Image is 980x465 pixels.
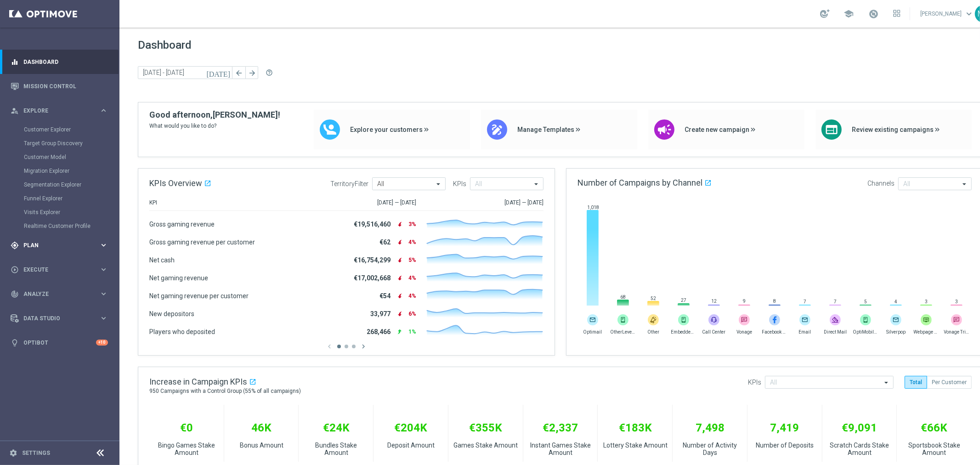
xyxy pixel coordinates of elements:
div: Mission Control [11,74,108,98]
a: Mission Control [23,74,108,98]
div: +10 [96,340,108,346]
a: Funnel Explorer [24,195,96,202]
i: equalizer [11,58,19,66]
div: Customer Explorer [24,123,119,136]
div: Dashboard [11,50,108,74]
span: keyboard_arrow_down [964,9,974,19]
button: play_circle_outline Execute keyboard_arrow_right [10,266,108,273]
i: keyboard_arrow_right [99,289,108,298]
button: lightbulb Optibot +10 [10,339,108,346]
span: school [844,9,854,19]
i: settings [9,449,17,457]
div: Optibot [11,330,108,355]
div: Realtime Customer Profile [24,219,119,233]
button: Mission Control [10,83,108,90]
div: Plan [11,241,99,250]
div: Explore [11,107,99,115]
div: Analyze [11,290,99,298]
div: Migration Explorer [24,164,119,178]
div: Funnel Explorer [24,192,119,205]
a: Customer Model [24,153,96,161]
a: Dashboard [23,50,108,74]
i: keyboard_arrow_right [99,241,108,250]
i: track_changes [11,290,19,298]
a: Customer Explorer [24,126,96,133]
button: Data Studio keyboard_arrow_right [10,315,108,322]
button: person_search Explore keyboard_arrow_right [10,107,108,114]
i: keyboard_arrow_right [99,314,108,323]
div: Visits Explorer [24,205,119,219]
span: Analyze [23,291,99,297]
i: person_search [11,107,19,115]
span: Data Studio [23,316,99,321]
div: Target Group Discovery [24,136,119,150]
a: Optibot [23,330,96,355]
i: gps_fixed [11,241,19,250]
button: gps_fixed Plan keyboard_arrow_right [10,242,108,249]
div: Customer Model [24,150,119,164]
i: keyboard_arrow_right [99,265,108,274]
div: Execute [11,266,99,274]
i: keyboard_arrow_right [99,106,108,115]
div: Data Studio [11,314,99,323]
span: Explore [23,108,99,113]
i: lightbulb [11,339,19,347]
button: equalizer Dashboard [10,58,108,66]
a: Segmentation Explorer [24,181,96,188]
div: Segmentation Explorer [24,178,119,192]
a: [PERSON_NAME]keyboard_arrow_down [919,7,975,21]
a: Migration Explorer [24,167,96,175]
button: track_changes Analyze keyboard_arrow_right [10,290,108,298]
a: Target Group Discovery [24,140,96,147]
span: Execute [23,267,99,272]
a: Realtime Customer Profile [24,222,96,230]
i: play_circle_outline [11,266,19,274]
a: Visits Explorer [24,209,96,216]
a: Settings [22,450,50,456]
span: Plan [23,243,99,248]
